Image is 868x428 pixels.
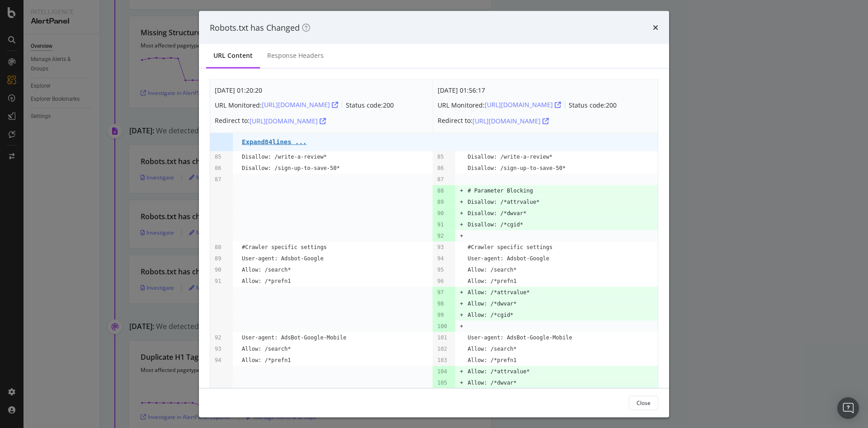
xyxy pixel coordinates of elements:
[460,366,463,377] pre: +
[215,241,221,253] pre: 88
[467,207,526,219] pre: Disallow: /*dwvar*
[472,117,549,126] div: [URL][DOMAIN_NAME]
[438,98,617,112] div: URL Monitored: Status code: 200
[460,185,463,196] pre: +
[215,264,221,275] pre: 90
[215,98,394,112] div: URL Monitored: Status code: 200
[242,343,291,354] pre: Allow: /search*
[485,100,561,109] a: [URL][DOMAIN_NAME]
[215,114,394,128] div: Redirect to:
[460,377,463,388] pre: +
[467,275,516,287] pre: Allow: /*prefn1
[467,151,552,162] pre: Disallow: /write-a-review*
[242,151,327,162] pre: Disallow: /write-a-review*
[485,98,561,112] button: [URL][DOMAIN_NAME]
[460,320,463,332] pre: +
[437,174,443,185] pre: 87
[437,287,443,298] pre: 97
[472,117,549,125] a: [URL][DOMAIN_NAME]
[437,320,447,332] pre: 100
[242,253,324,264] pre: User-agent: Adsbot-Google
[467,241,552,253] pre: #Crawler specific settings
[215,162,221,174] pre: 86
[437,230,443,241] pre: 92
[460,309,463,320] pre: +
[242,264,291,275] pre: Allow: /search*
[467,196,539,207] pre: Disallow: /*attrvalue*
[437,309,443,320] pre: 99
[242,275,291,287] pre: Allow: /*prefn1
[215,151,221,162] pre: 85
[460,230,463,241] pre: +
[267,51,324,60] div: Response Headers
[467,377,516,388] pre: Allow: /*dwvar*
[437,264,443,275] pre: 95
[460,219,463,230] pre: +
[242,241,327,253] pre: #Crawler specific settings
[467,332,572,343] pre: User-agent: AdsBot-Google-Mobile
[437,151,443,162] pre: 85
[467,309,513,320] pre: Allow: /*cgid*
[215,275,221,287] pre: 91
[250,117,326,125] a: [URL][DOMAIN_NAME]
[467,253,549,264] pre: User-agent: Adsbot-Google
[437,298,443,309] pre: 98
[467,185,533,196] pre: # Parameter Blocking
[438,85,617,96] div: [DATE] 01:56:17
[437,162,443,174] pre: 86
[262,98,338,112] button: [URL][DOMAIN_NAME]
[472,114,549,128] button: [URL][DOMAIN_NAME]
[653,22,658,33] div: times
[437,241,443,253] pre: 93
[460,287,463,298] pre: +
[215,85,394,96] div: [DATE] 01:20:20
[437,196,443,207] pre: 89
[215,174,221,185] pre: 87
[467,366,529,377] pre: Allow: /*attrvalue*
[460,196,463,207] pre: +
[467,354,516,366] pre: Allow: /*prefn1
[467,298,516,309] pre: Allow: /*dwvar*
[467,264,516,275] pre: Allow: /search*
[242,138,307,146] pre: Expand 84 lines ...
[437,354,447,366] pre: 103
[467,219,523,230] pre: Disallow: /*cgid*
[437,275,443,287] pre: 96
[629,395,658,410] button: Close
[437,253,443,264] pre: 94
[437,366,447,377] pre: 104
[467,343,516,354] pre: Allow: /search*
[250,117,326,126] div: [URL][DOMAIN_NAME]
[460,207,463,219] pre: +
[438,114,617,128] div: Redirect to:
[242,332,346,343] pre: User-agent: AdsBot-Google-Mobile
[437,207,443,219] pre: 90
[242,354,291,366] pre: Allow: /*prefn1
[199,11,669,417] div: modal
[467,287,529,298] pre: Allow: /*attrvalue*
[215,332,221,343] pre: 92
[437,377,447,388] pre: 105
[437,332,447,343] pre: 101
[215,354,221,366] pre: 94
[210,22,310,33] div: Robots.txt has Changed
[467,162,566,174] pre: Disallow: /sign-up-to-save-50*
[250,114,326,128] button: [URL][DOMAIN_NAME]
[242,162,340,174] pre: Disallow: /sign-up-to-save-50*
[837,397,859,419] div: Open Intercom Messenger
[215,253,221,264] pre: 89
[460,298,463,309] pre: +
[637,399,651,406] div: Close
[437,343,447,354] pre: 102
[437,219,443,230] pre: 91
[437,185,443,196] pre: 88
[215,343,221,354] pre: 93
[213,51,253,60] div: URL Content
[262,100,338,109] a: [URL][DOMAIN_NAME]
